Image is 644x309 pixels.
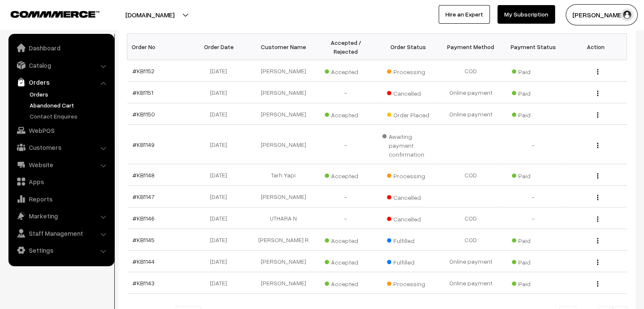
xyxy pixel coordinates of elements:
[28,101,111,110] a: Abandoned Cart
[502,125,565,164] td: -
[512,234,554,245] span: Paid
[133,279,155,287] a: #KB1143
[190,60,252,82] td: [DATE]
[502,207,565,229] td: -
[325,256,367,267] span: Accepted
[28,112,111,121] a: Contact Enquires
[96,4,204,25] button: [DOMAIN_NAME]
[252,34,315,60] th: Customer Name
[512,256,554,267] span: Paid
[439,103,502,125] td: Online payment
[597,238,598,243] img: Menu
[315,34,377,60] th: Accepted / Rejected
[512,87,554,98] span: Paid
[597,112,598,118] img: Menu
[498,5,555,24] a: My Subscription
[387,191,429,202] span: Cancelled
[325,169,367,180] span: Accepted
[133,67,155,74] a: #KB1152
[252,103,315,125] td: [PERSON_NAME]
[512,108,554,119] span: Paid
[24,14,41,20] div: v 4.0.25
[133,215,155,222] a: #KB1146
[190,251,252,272] td: [DATE]
[597,216,598,222] img: Menu
[325,65,367,76] span: Accepted
[14,14,20,20] img: logo_orange.svg
[387,277,429,288] span: Processing
[127,34,190,60] th: Order No
[11,157,111,172] a: Website
[94,50,143,55] div: Keywords by Traffic
[252,186,315,207] td: [PERSON_NAME]
[11,58,111,73] a: Catalog
[11,140,111,155] a: Customers
[11,208,111,223] a: Marketing
[597,173,598,179] img: Menu
[315,186,377,207] td: -
[564,34,627,60] th: Action
[133,141,155,148] a: #KB1149
[252,251,315,272] td: [PERSON_NAME]
[133,193,155,200] a: #KB1147
[190,207,252,229] td: [DATE]
[502,186,565,207] td: -
[597,281,598,287] img: Menu
[28,90,111,99] a: Orders
[252,82,315,103] td: [PERSON_NAME]
[252,60,315,82] td: [PERSON_NAME]
[597,195,598,200] img: Menu
[621,8,633,21] img: user
[252,229,315,251] td: [PERSON_NAME] R
[439,5,490,24] a: Hire an Expert
[190,82,252,103] td: [DATE]
[387,212,429,223] span: Cancelled
[387,108,429,119] span: Order Placed
[325,108,367,119] span: Accepted
[190,34,252,60] th: Order Date
[325,277,367,288] span: Accepted
[502,34,565,60] th: Payment Status
[315,82,377,103] td: -
[512,65,554,76] span: Paid
[439,251,502,272] td: Online payment
[439,229,502,251] td: COD
[11,243,111,258] a: Settings
[252,207,315,229] td: UTHARA N
[597,259,598,265] img: Menu
[387,169,429,180] span: Processing
[11,74,111,90] a: Orders
[439,82,502,103] td: Online payment
[387,234,429,245] span: Fulfilled
[22,22,93,29] div: Domain: [DOMAIN_NAME]
[133,110,155,118] a: #KB1150
[11,40,111,55] a: Dashboard
[252,272,315,294] td: [PERSON_NAME]
[315,207,377,229] td: -
[11,11,100,17] img: COMMMERCE
[325,234,367,245] span: Accepted
[566,4,638,25] button: [PERSON_NAME]…
[190,125,252,164] td: [DATE]
[387,256,429,267] span: Fulfilled
[190,164,252,186] td: [DATE]
[11,174,111,189] a: Apps
[439,60,502,82] td: COD
[252,164,315,186] td: Tarh Yapi
[11,123,111,138] a: WebPOS
[23,49,30,56] img: tab_domain_overview_orange.svg
[512,277,554,288] span: Paid
[597,69,598,74] img: Menu
[133,171,155,179] a: #KB1148
[133,236,155,243] a: #KB1145
[11,191,111,207] a: Reports
[32,50,76,55] div: Domain Overview
[439,207,502,229] td: COD
[597,143,598,148] img: Menu
[190,272,252,294] td: [DATE]
[387,65,429,76] span: Processing
[133,89,153,96] a: #KB1151
[190,229,252,251] td: [DATE]
[190,103,252,125] td: [DATE]
[14,22,20,29] img: website_grey.svg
